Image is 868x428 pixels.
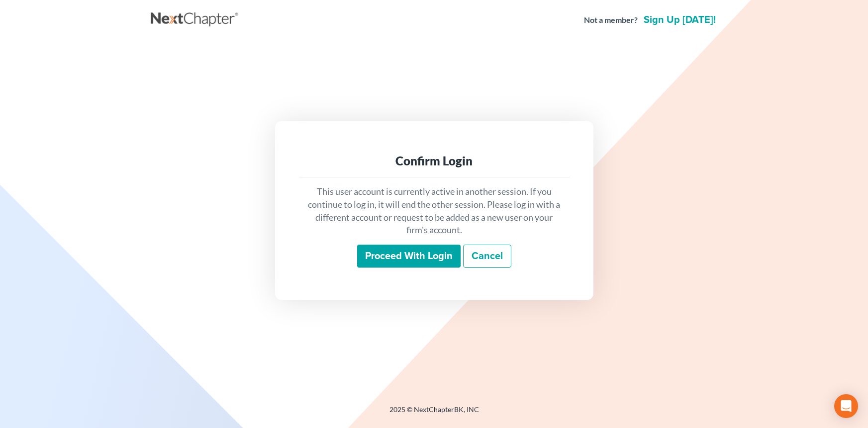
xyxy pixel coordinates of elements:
[307,185,562,237] p: This user account is currently active in another session. If you continue to log in, it will end ...
[307,153,562,169] div: Confirm Login
[642,15,718,25] a: Sign up [DATE]!
[357,245,461,268] input: Proceed with login
[151,405,718,423] div: 2025 © NextChapterBK, INC
[834,394,858,418] div: Open Intercom Messenger
[463,245,511,268] a: Cancel
[584,14,638,26] strong: Not a member?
